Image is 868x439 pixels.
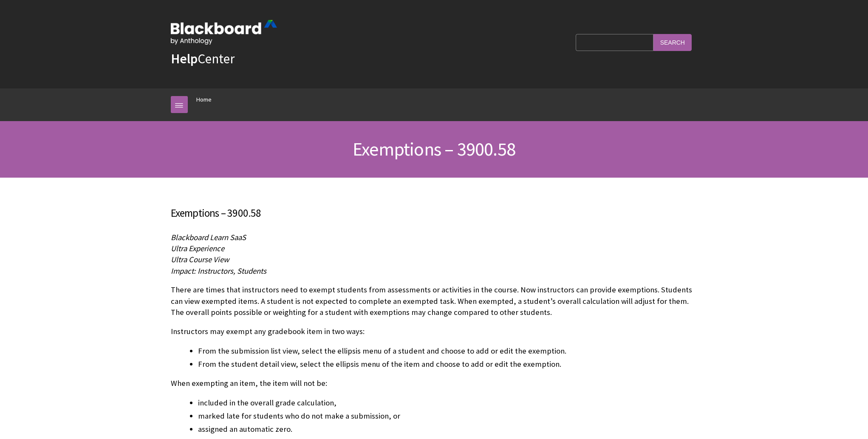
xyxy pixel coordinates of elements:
li: marked late for students who do not make a submission, or [198,410,698,422]
input: Search [653,34,692,51]
h3: Exemptions – 3900.58 [171,205,698,221]
a: HelpCenter [171,50,235,67]
li: From the student detail view, select the ellipsis menu of the item and choose to add or edit the ... [198,358,698,370]
li: assigned an automatic zero. [198,423,698,435]
p: There are times that instructors need to exempt students from assessments or activities in the co... [171,284,698,318]
a: Home [196,94,212,105]
span: Blackboard Learn SaaS Ultra Experience Ultra Course View Impact: Instructors, Students [171,232,266,276]
p: Instructors may exempt any gradebook item in two ways: [171,326,698,337]
strong: Help [171,50,198,67]
li: included in the overall grade calculation, [198,397,698,409]
img: Blackboard by Anthology [171,20,277,45]
span: Exemptions – 3900.58 [353,137,515,161]
p: When exempting an item, the item will not be: [171,378,698,389]
li: From the submission list view, select the ellipsis menu of a student and choose to add or edit th... [198,345,698,357]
